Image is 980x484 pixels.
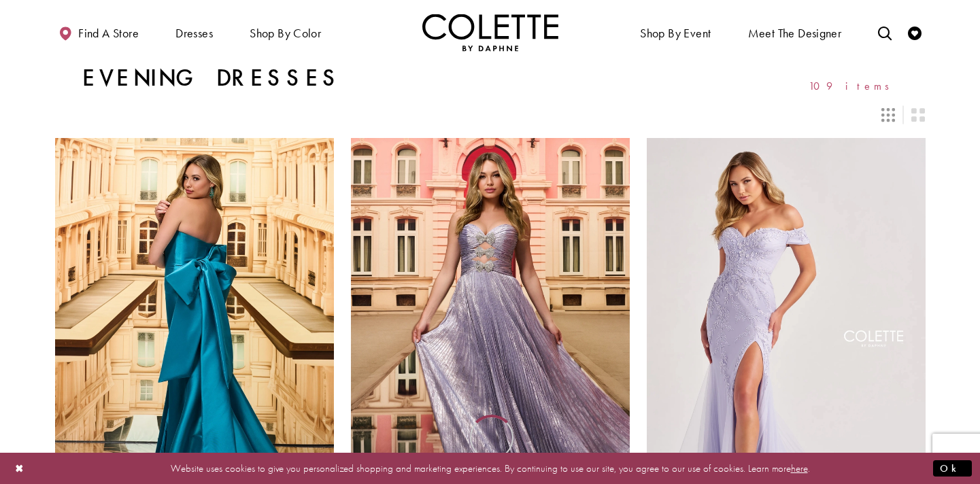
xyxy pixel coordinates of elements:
[82,65,341,92] h1: Evening Dresses
[78,27,139,40] span: Find a store
[911,108,925,122] span: Switch layout to 2 columns
[745,14,845,51] a: Meet the designer
[422,14,558,51] img: Colette by Daphne
[98,459,882,477] p: Website uses cookies to give you personalized shopping and marketing experiences. By continuing t...
[875,14,895,51] a: Toggle search
[8,456,31,480] button: Close Dialog
[172,14,216,51] span: Dresses
[748,27,842,40] span: Meet the designer
[47,100,934,130] div: Layout Controls
[55,14,142,51] a: Find a store
[637,14,714,51] span: Shop By Event
[640,27,711,40] span: Shop By Event
[881,108,895,122] span: Switch layout to 3 columns
[250,27,321,40] span: Shop by color
[175,27,213,40] span: Dresses
[246,14,324,51] span: Shop by color
[933,460,972,477] button: Submit Dialog
[422,14,558,51] a: Visit Home Page
[905,14,925,51] a: Check Wishlist
[809,80,898,92] span: 109 items
[791,461,808,474] a: here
